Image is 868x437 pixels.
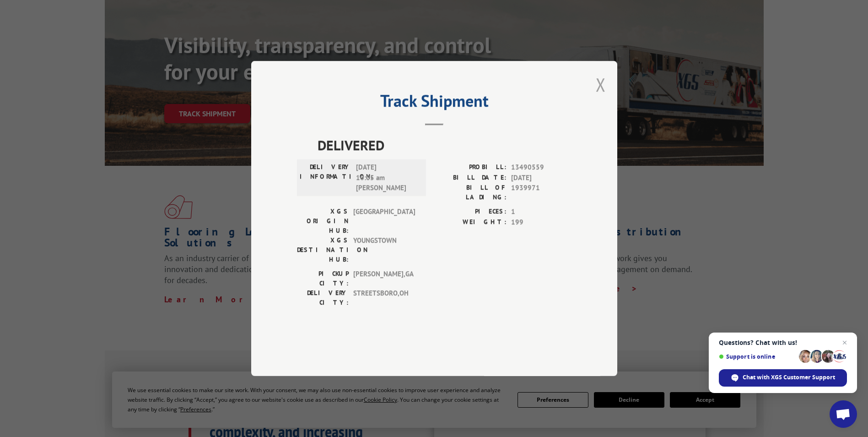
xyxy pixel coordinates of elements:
label: PROBILL: [434,162,507,173]
label: DELIVERY CITY: [297,288,349,307]
span: [PERSON_NAME] , GA [353,269,415,288]
label: XGS DESTINATION HUB: [297,235,349,264]
span: Chat with XGS Customer Support [743,373,835,382]
span: 199 [511,217,571,228]
span: STREETSBORO , OH [353,288,415,307]
button: Close modal [596,72,606,97]
label: WEIGHT: [434,217,507,228]
span: DELIVERED [318,135,571,155]
label: DELIVERY INFORMATION: [300,162,351,193]
label: XGS ORIGIN HUB: [297,207,349,235]
span: [GEOGRAPHIC_DATA] [353,207,415,235]
div: Chat with XGS Customer Support [719,369,847,387]
div: Open chat [830,400,857,428]
span: [DATE] [511,173,571,183]
span: Close chat [839,337,850,348]
span: Questions? Chat with us! [719,339,847,346]
span: Support is online [719,353,796,360]
label: PIECES: [434,207,507,217]
label: BILL DATE: [434,173,507,183]
h2: Track Shipment [297,94,571,112]
span: 1939971 [511,183,571,202]
label: PICKUP CITY: [297,269,349,288]
span: YOUNGSTOWN [353,235,415,264]
span: [DATE] 10:05 am [PERSON_NAME] [356,162,418,193]
span: 13490559 [511,162,571,173]
label: BILL OF LADING: [434,183,507,202]
span: 1 [511,207,571,217]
